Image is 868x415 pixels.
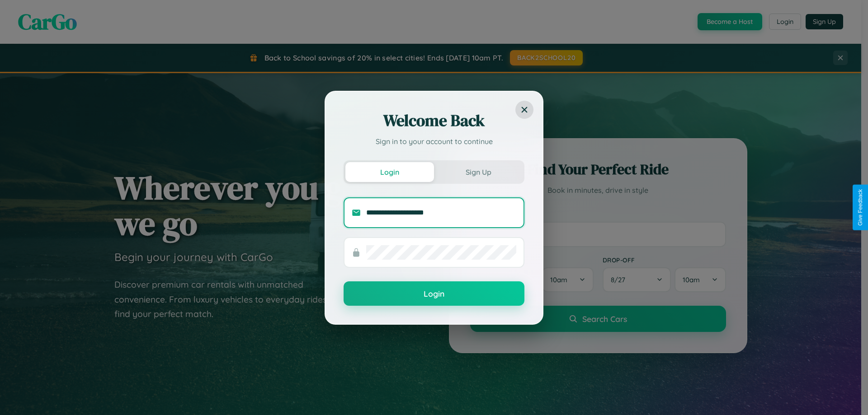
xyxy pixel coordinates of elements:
[344,110,524,131] h2: Welcome Back
[857,189,863,226] div: Give Feedback
[345,162,434,182] button: Login
[434,162,523,182] button: Sign Up
[344,136,524,147] p: Sign in to your account to continue
[344,281,524,306] button: Login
